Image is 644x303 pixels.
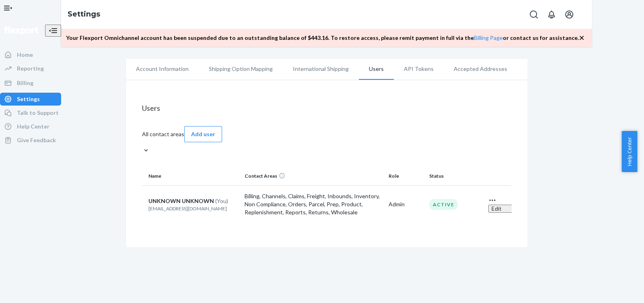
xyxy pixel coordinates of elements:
[66,34,579,42] p: Your Flexport Omnichannel account has been suspended due to an outstanding balance of $ 443.16 . ...
[394,59,444,79] li: API Tokens
[474,34,503,41] a: Billing Page
[359,59,394,80] li: Users
[68,10,100,19] a: Settings
[142,104,511,112] h4: Users
[142,130,184,138] div: All contact areas
[488,205,519,213] button: Edit
[126,59,199,79] li: Account Information
[17,122,49,131] div: Help Center
[385,166,426,186] th: Role
[17,136,56,144] div: Give Feedback
[215,197,228,204] span: (You)
[17,64,44,73] div: Reporting
[61,3,107,26] ol: breadcrumbs
[385,186,426,223] td: Admin
[142,166,242,186] th: Name
[488,196,504,213] div: Open user actions
[199,59,283,79] li: Shipping Option Mapping
[426,166,485,186] th: Status
[17,109,59,117] div: Talk to Support
[148,205,239,212] p: [EMAIL_ADDRESS][DOMAIN_NAME]
[543,6,560,23] button: Open notifications
[17,79,33,87] div: Billing
[17,95,40,103] div: Settings
[184,126,222,142] button: Add user
[561,6,577,23] button: Open account menu
[526,6,542,23] button: Open Search Box
[283,59,359,79] li: International Shipping
[429,199,458,210] div: Active
[4,27,38,35] img: Flexport logo
[148,197,214,204] span: UNKNOWN UNKNOWN
[45,25,61,37] button: Close Navigation
[492,206,502,212] span: Edit
[245,192,382,216] p: Billing, Channels, Claims, Freight, Inbounds, Inventory, Non Compliance, Orders, Parcel, Prep, Pr...
[621,131,637,172] button: Help Center
[17,51,33,59] div: Home
[444,59,517,79] li: Accepted Addresses
[241,166,385,186] th: Contact Areas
